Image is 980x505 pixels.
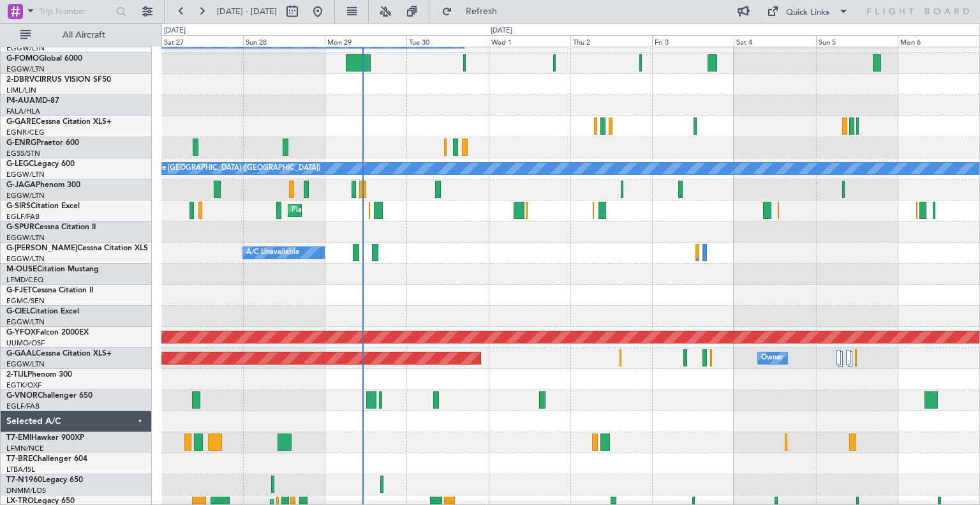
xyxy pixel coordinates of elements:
[652,35,734,47] div: Fri 3
[6,308,79,315] a: G-CIELCitation Excel
[6,497,34,505] span: LX-TRO
[6,359,45,369] a: EGGW/LTN
[6,76,111,84] a: 2-DBRVCIRRUS VISION SF50
[6,497,75,505] a: LX-TROLegacy 650
[6,233,45,243] a: EGGW/LTN
[406,35,488,47] div: Tue 30
[6,76,34,84] span: 2-DBRV
[6,118,36,126] span: G-GARE
[761,1,855,22] button: Quick Links
[734,35,815,47] div: Sat 4
[6,170,45,179] a: EGGW/LTN
[436,1,512,22] button: Refresh
[6,202,31,210] span: G-SIRS
[6,296,45,306] a: EGMC/SEN
[6,254,45,264] a: EGGW/LTN
[243,35,325,47] div: Sun 28
[6,329,89,336] a: G-YFOXFalcon 2000EX
[898,35,979,47] div: Mon 6
[6,128,45,137] a: EGNR/CEG
[6,266,99,273] a: M-OUSECitation Mustang
[325,35,406,47] div: Mon 29
[6,149,40,158] a: EGSS/STN
[6,107,40,116] a: FALA/HLA
[6,118,112,126] a: G-GARECessna Citation XLS+
[6,434,31,442] span: T7-EMI
[570,35,652,47] div: Thu 2
[786,6,829,19] div: Quick Links
[6,223,34,231] span: G-SPUR
[6,64,45,74] a: EGGW/LTN
[6,160,34,168] span: G-LEGC
[6,223,96,231] a: G-SPURCessna Citation II
[6,392,38,400] span: G-VNOR
[161,35,243,47] div: Sat 27
[6,350,112,358] a: G-GAALCessna Citation XLS+
[6,486,46,495] a: DNMM/LOS
[217,6,277,17] span: [DATE] - [DATE]
[6,55,82,63] a: G-FOMOGlobal 6000
[6,212,40,222] a: EGLF/FAB
[6,245,148,252] a: G-[PERSON_NAME]Cessna Citation XLS
[6,202,80,210] a: G-SIRSCitation Excel
[6,350,36,358] span: G-GAAL
[6,434,84,442] a: T7-EMIHawker 900XP
[6,338,45,348] a: UUMO/OSF
[39,2,112,21] input: Trip Number
[6,55,39,63] span: G-FOMO
[6,97,35,105] span: P4-AUA
[6,381,41,390] a: EGTK/OXF
[6,465,35,474] a: LTBA/ISL
[6,181,36,189] span: G-JAGA
[6,181,80,189] a: G-JAGAPhenom 300
[6,317,45,327] a: EGGW/LTN
[761,349,783,368] div: Owner
[6,329,36,336] span: G-YFOX
[14,25,138,45] button: All Aircraft
[6,287,93,294] a: G-FJETCessna Citation II
[6,97,59,105] a: P4-AUAMD-87
[113,159,320,178] div: A/C Unavailable [GEOGRAPHIC_DATA] ([GEOGRAPHIC_DATA])
[455,7,509,16] span: Refresh
[164,26,186,36] div: [DATE]
[6,139,36,147] span: G-ENRG
[6,371,72,379] a: 2-TIJLPhenom 300
[491,26,512,36] div: [DATE]
[6,160,75,168] a: G-LEGCLegacy 600
[6,392,93,400] a: G-VNORChallenger 650
[6,371,27,379] span: 2-TIJL
[6,455,87,463] a: T7-BREChallenger 604
[6,476,83,484] a: T7-N1960Legacy 650
[6,266,37,273] span: M-OUSE
[6,402,40,411] a: EGLF/FAB
[6,245,77,252] span: G-[PERSON_NAME]
[6,455,33,463] span: T7-BRE
[33,31,135,40] span: All Aircraft
[6,476,42,484] span: T7-N1960
[489,35,570,47] div: Wed 1
[6,444,44,453] a: LFMN/NCE
[246,243,299,262] div: A/C Unavailable
[6,191,45,200] a: EGGW/LTN
[6,43,45,53] a: EGGW/LTN
[6,287,32,294] span: G-FJET
[6,308,30,315] span: G-CIEL
[816,35,898,47] div: Sun 5
[292,201,493,220] div: Planned Maint [GEOGRAPHIC_DATA] ([GEOGRAPHIC_DATA])
[6,139,79,147] a: G-ENRGPraetor 600
[6,86,36,95] a: LIML/LIN
[6,275,43,285] a: LFMD/CEQ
